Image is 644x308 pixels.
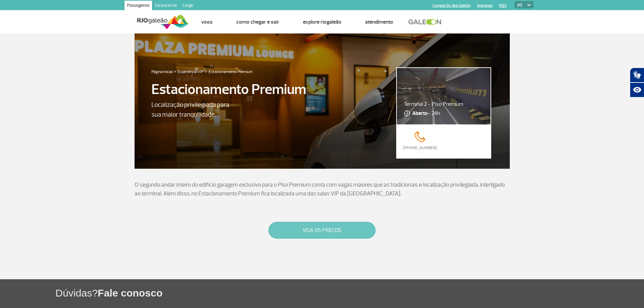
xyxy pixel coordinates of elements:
a: [PHONE_NUMBER] [397,145,444,151]
a: RQS [499,3,507,8]
span: Fale conosco [98,287,163,299]
strong: Aberto [412,110,428,117]
button: Abrir tradutor de língua de sinais. [630,68,644,82]
button: Abrir recursos assistivos. [630,82,644,97]
a: Estacionamento Premium [209,69,253,74]
a: > [205,67,207,75]
p: Terminal 2 - Piso Premium [404,100,483,108]
a: Imprensa [477,3,493,8]
div: Plugin de acessibilidade da Hand Talk. [630,68,644,97]
a: Passageiros [124,1,152,11]
span: - 24h [412,109,440,117]
a: > [174,67,176,75]
a: Atendimento [365,19,393,25]
a: Cargo [180,1,196,11]
h1: Dúvidas? [55,286,644,300]
a: Explore RIOgaleão [303,19,341,25]
p: Localização privilegiada para sua maior tranquilidade. [151,100,237,119]
a: Como chegar e sair [236,19,279,25]
p: Estacionamento Premium [151,79,306,100]
a: Corporativo [152,1,180,11]
a: Página Inicial [151,69,172,74]
p: O segundo andar inteiro do edifício garagem exclusivo para o Piso Premium conta com vagas maiores... [135,181,510,198]
a: Voos [201,19,213,25]
button: VEJA OS PREÇOS [268,222,376,239]
a: Compra On-line GaleOn [433,3,471,8]
a: Experiência VIP [177,69,204,74]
